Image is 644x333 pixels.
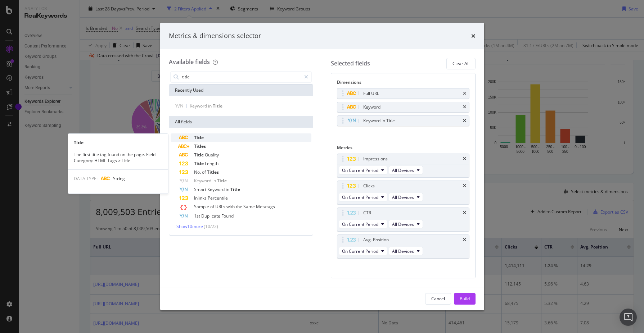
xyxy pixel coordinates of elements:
button: On Current Period [339,166,387,174]
div: Metrics & dimensions selector [169,31,261,41]
span: Show 10 more [176,223,203,229]
button: All Devices [389,166,423,174]
div: times [463,157,466,161]
div: Recently Used [169,85,313,96]
div: Clear All [452,60,469,67]
span: On Current Period [342,167,378,173]
span: Keyword [194,178,212,184]
div: Keywordtimes [337,102,469,113]
div: The first title tag found on the page. Field Category: HTML Tags > Title [68,151,168,164]
span: Titles [207,169,219,175]
button: All Devices [389,193,423,201]
span: Smart [194,186,207,192]
span: Keyword [207,186,226,192]
span: Length [205,160,219,166]
span: in [208,103,213,109]
span: Title [194,152,205,158]
span: Duplicate [201,213,221,219]
div: Full URLtimes [337,88,469,99]
div: Available fields [169,58,210,66]
input: Search by field name [181,72,301,82]
span: Quality [205,152,219,158]
button: All Devices [389,220,423,228]
span: On Current Period [342,221,378,227]
div: times [463,238,466,242]
span: Found [221,213,234,219]
div: Impressions [363,155,388,163]
div: Title [68,140,168,146]
button: On Current Period [339,220,387,228]
span: 1st [194,213,201,219]
span: Title [194,134,204,141]
button: Clear All [446,58,476,69]
div: Keyword in Titletimes [337,115,469,126]
span: Title [230,186,240,192]
span: Sample [194,204,210,210]
span: Keyword [190,103,208,109]
span: URLs [215,204,226,210]
div: Full URL [363,90,379,97]
button: Cancel [425,293,451,305]
span: All Devices [392,194,414,200]
span: Same [243,204,256,210]
div: times [463,211,466,215]
button: Build [454,293,476,305]
div: Selected fields [331,59,370,68]
span: the [236,204,243,210]
span: Titles [194,143,206,149]
span: of [202,169,207,175]
span: Inlinks [194,195,208,201]
span: ( 10 / 22 ) [204,223,218,229]
div: Cancel [431,296,445,302]
div: times [471,31,476,41]
div: ClickstimesOn Current PeriodAll Devices [337,181,469,205]
div: Open Intercom Messenger [620,309,637,326]
span: Title [213,103,222,109]
span: On Current Period [342,194,378,200]
div: Avg. Position [363,236,389,243]
span: All Devices [392,248,414,254]
span: in [226,186,230,192]
span: No. [194,169,202,175]
span: All Devices [392,221,414,227]
span: On Current Period [342,248,378,254]
span: with [226,204,236,210]
div: Dimensions [337,79,469,88]
div: Metrics [337,145,469,154]
div: CTR [363,209,371,216]
button: On Current Period [339,193,387,201]
button: All Devices [389,247,423,255]
div: Clicks [363,182,375,190]
div: Build [460,296,470,302]
span: Title [194,160,205,166]
div: All fields [169,116,313,128]
span: Percentile [208,195,228,201]
span: of [210,204,215,210]
div: times [463,105,466,109]
div: Keyword [363,104,380,111]
div: modal [160,23,484,310]
span: All Devices [392,167,414,173]
div: Keyword in Title [363,117,395,124]
div: times [463,184,466,188]
div: times [463,91,466,96]
span: Metatags [256,204,275,210]
div: Avg. PositiontimesOn Current PeriodAll Devices [337,234,469,259]
button: On Current Period [339,247,387,255]
span: Title [217,178,227,184]
div: times [463,119,466,123]
div: CTRtimesOn Current PeriodAll Devices [337,207,469,232]
span: in [212,178,217,184]
div: ImpressionstimesOn Current PeriodAll Devices [337,154,469,178]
